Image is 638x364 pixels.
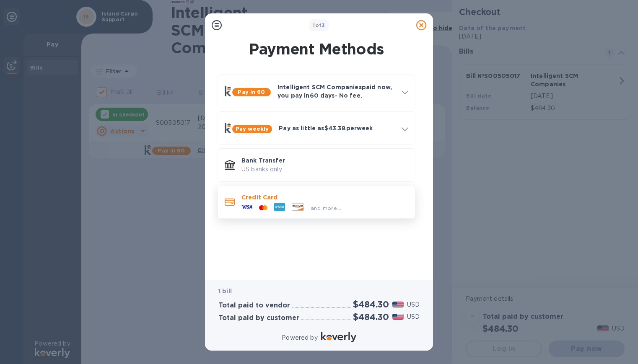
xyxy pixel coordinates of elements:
[353,312,389,322] h2: $484.30
[353,299,389,310] h2: $484.30
[241,156,408,165] p: Bank Transfer
[236,126,269,132] b: Pay weekly
[311,205,341,211] span: and more...
[313,22,315,28] span: 1
[407,312,420,321] p: USD
[241,165,408,174] p: US banks only.
[321,332,356,342] img: Logo
[313,22,325,28] b: of 3
[218,314,299,322] h3: Total paid by customer
[407,300,420,309] p: USD
[241,193,408,201] p: Credit Card
[392,302,404,307] img: USD
[282,333,317,342] p: Powered by
[278,83,395,100] p: Intelligent SCM Companies paid now, you pay in 60 days - No fee.
[238,89,265,95] b: Pay in 60
[218,288,232,294] b: 1 bill
[216,40,417,58] h1: Payment Methods
[218,302,290,310] h3: Total paid to vendor
[279,124,395,132] p: Pay as little as $43.38 per week
[392,314,404,320] img: USD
